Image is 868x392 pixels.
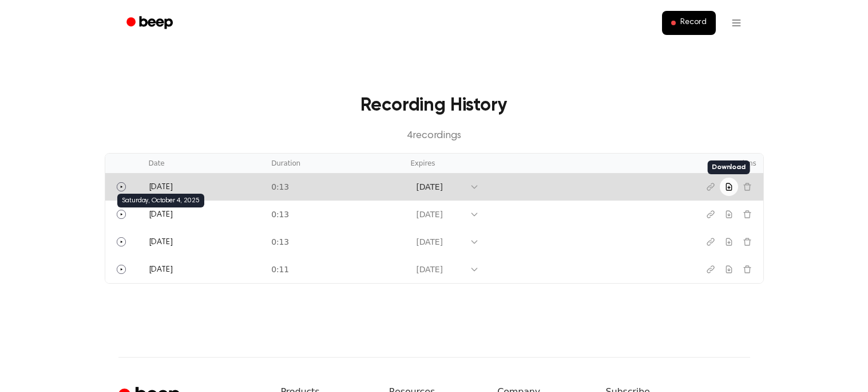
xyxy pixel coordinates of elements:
button: Play [112,178,130,196]
div: [DATE] [416,264,464,276]
button: Download recording [720,233,738,251]
button: Download recording [720,205,738,224]
button: Play [112,233,130,251]
button: Delete recording [738,205,756,224]
th: Expires [403,154,671,173]
td: 0:13 [264,201,403,228]
button: Copy link [701,260,720,279]
span: [DATE] [149,238,173,246]
button: Delete recording [738,178,756,196]
td: 0:13 [264,173,403,201]
button: Play [112,260,130,279]
h3: Recording History [123,92,746,119]
a: Beep [118,12,183,34]
th: Actions [672,154,763,173]
button: Record [662,11,715,35]
span: [DATE] [149,211,173,219]
button: Open menu [723,9,750,37]
button: Delete recording [738,233,756,251]
div: [DATE] [416,181,464,193]
div: [DATE] [416,209,464,221]
span: Record [680,18,706,28]
td: 0:13 [264,228,403,256]
button: Download recording [720,260,738,279]
td: 0:11 [264,256,403,283]
button: Delete recording [738,260,756,279]
button: Copy link [701,205,720,224]
button: Download recording [720,178,738,196]
div: [DATE] [416,236,464,248]
button: Copy link [701,233,720,251]
span: [DATE] [149,266,173,274]
button: Copy link [701,178,720,196]
p: 4 recording s [123,128,746,144]
button: Play [112,205,130,224]
th: Duration [264,154,403,173]
th: Date [142,154,265,173]
span: [DATE] [149,183,173,191]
